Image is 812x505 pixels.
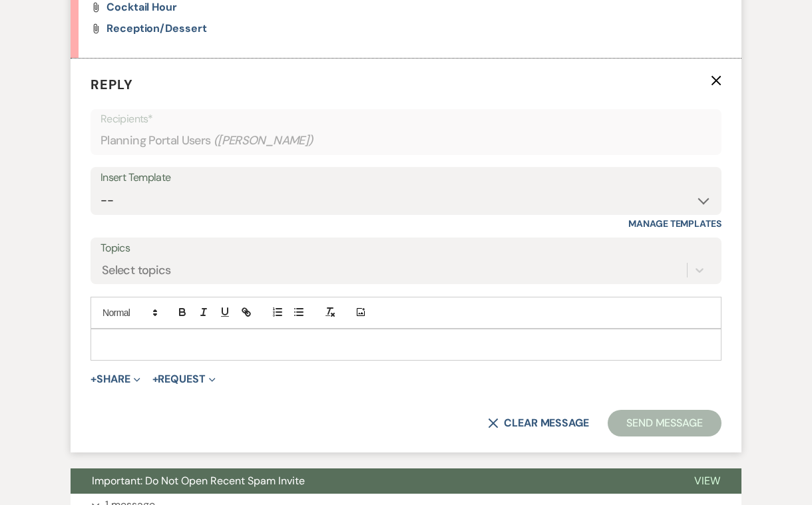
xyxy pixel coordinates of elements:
[71,468,673,494] button: Important: Do Not Open Recent Spam Invite
[101,110,711,128] p: Recipients*
[91,76,133,93] span: Reply
[101,128,711,154] div: Planning Portal Users
[214,132,313,150] span: ( [PERSON_NAME] )
[106,2,177,13] a: Cocktail Hour
[608,410,721,436] button: Send Message
[101,239,711,258] label: Topics
[488,418,589,428] button: Clear message
[628,218,721,230] a: Manage Templates
[106,21,207,35] span: Reception/Dessert
[106,23,207,34] a: Reception/Dessert
[102,261,171,279] div: Select topics
[152,374,158,385] span: +
[152,374,216,385] button: Request
[694,474,720,488] span: View
[91,374,140,385] button: Share
[673,468,741,494] button: View
[101,168,711,188] div: Insert Template
[91,374,97,385] span: +
[92,474,305,488] span: Important: Do Not Open Recent Spam Invite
